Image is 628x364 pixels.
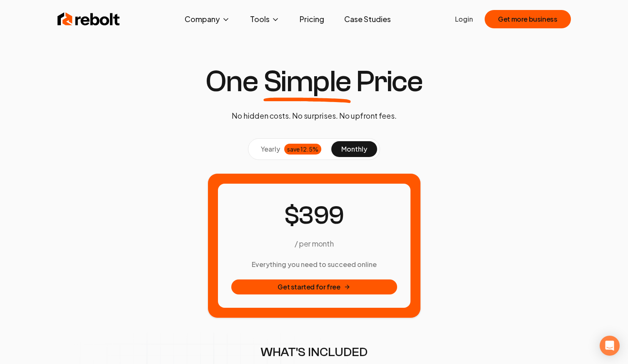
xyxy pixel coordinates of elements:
[338,11,398,27] a: Case Studies
[600,336,620,356] div: Open Intercom Messenger
[341,145,367,153] span: monthly
[485,10,570,28] button: Get more business
[455,14,473,24] a: Login
[231,259,397,269] h3: Everything you need to succeed online
[178,11,237,27] button: Company
[331,141,377,157] button: monthly
[205,67,423,97] h1: One Price
[231,279,397,294] button: Get started for free
[251,141,331,157] button: yearlysave 12.5%
[232,110,397,122] p: No hidden costs. No surprises. No upfront fees.
[293,11,331,27] a: Pricing
[243,11,286,27] button: Tools
[284,144,321,155] div: save 12.5%
[263,67,351,97] span: Simple
[261,144,280,154] span: yearly
[194,345,434,360] h2: WHAT'S INCLUDED
[58,11,120,27] img: Rebolt Logo
[295,238,333,249] p: / per month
